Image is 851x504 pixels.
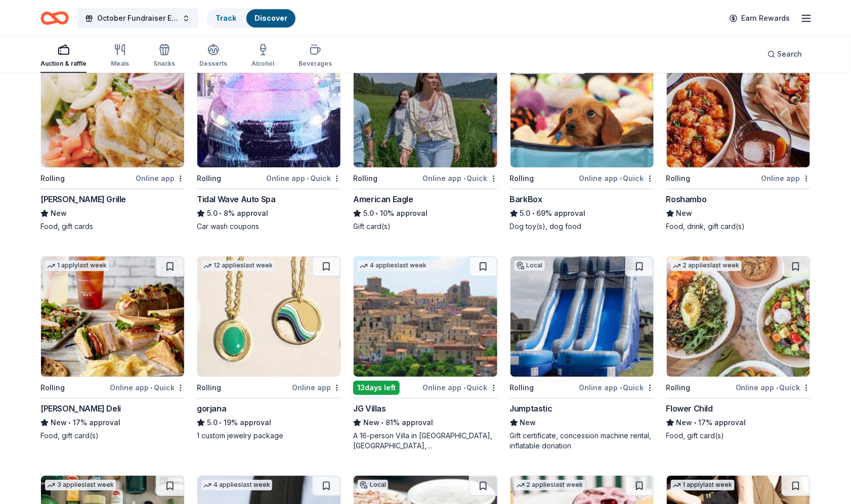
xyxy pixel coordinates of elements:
[307,174,309,182] span: •
[666,221,811,232] div: Food, drink, gift card(s)
[40,402,121,415] div: [PERSON_NAME] Deli
[381,419,384,427] span: •
[666,172,691,185] div: Rolling
[667,256,810,377] img: Image for Flower Child
[423,381,498,394] div: Online app Quick
[666,431,811,441] div: Food, gift card(s)
[40,193,126,205] div: [PERSON_NAME] Grille
[510,402,552,415] div: Jumptastic
[251,39,274,73] button: Alcohol
[299,60,332,68] div: Beverages
[51,207,67,219] span: New
[68,419,71,427] span: •
[153,60,175,68] div: Snacks
[153,39,175,73] button: Snacks
[761,172,811,185] div: Online app
[150,384,152,392] span: •
[510,431,654,451] div: Gift certificate, concession machine rental, inflatable donation
[736,381,811,394] div: Online app Quick
[40,47,185,232] a: Image for Hudson GrilleLocalRollingOnline app[PERSON_NAME] GrilleNewFood, gift cards
[97,12,178,24] span: October Fundraiser Event
[724,9,796,27] a: Earn Rewards
[353,172,377,185] div: Rolling
[77,8,198,28] button: October Fundraiser Event
[363,207,374,219] span: 5.0
[201,480,272,490] div: 4 applies last week
[40,221,185,232] div: Food, gift cards
[515,480,585,490] div: 2 applies last week
[666,382,691,394] div: Rolling
[666,417,811,429] div: 17% approval
[41,47,184,167] img: Image for Hudson Grille
[197,193,275,205] div: Tidal Wave Auto Spa
[197,256,341,441] a: Image for gorjana12 applieslast weekRollingOnline appgorjana5.0•19% approval1 custom jewelry package
[463,174,465,182] span: •
[40,417,185,429] div: 17% approval
[666,402,713,415] div: Flower Child
[510,193,542,205] div: BarkBox
[676,207,693,219] span: New
[776,384,778,392] span: •
[197,172,221,185] div: Rolling
[515,260,545,270] div: Local
[510,172,534,185] div: Rolling
[197,207,341,219] div: 8% approval
[353,431,497,451] div: A 16-person Villa in [GEOGRAPHIC_DATA], [GEOGRAPHIC_DATA], [GEOGRAPHIC_DATA] for 7days/6nights (R...
[671,260,742,271] div: 2 applies last week
[40,382,65,394] div: Rolling
[463,384,465,392] span: •
[207,207,218,219] span: 5.0
[520,417,536,429] span: New
[220,419,222,427] span: •
[40,431,185,441] div: Food, gift card(s)
[354,47,497,167] img: Image for American Eagle
[216,14,236,22] a: Track
[353,47,497,232] a: Image for American Eagle8 applieslast weekRollingOnline app•QuickAmerican Eagle5.0•10% approvalGi...
[358,260,429,271] div: 4 applies last week
[254,14,287,22] a: Discover
[207,417,218,429] span: 5.0
[510,221,654,232] div: Dog toy(s), dog food
[201,260,275,271] div: 12 applies last week
[111,39,129,73] button: Meals
[41,256,184,377] img: Image for McAlister's Deli
[40,172,65,185] div: Rolling
[759,44,811,64] button: Search
[206,8,296,28] button: TrackDiscover
[579,381,654,394] div: Online app Quick
[667,47,810,167] img: Image for Roshambo
[363,417,379,429] span: New
[197,47,341,232] a: Image for Tidal Wave Auto Spa3 applieslast weekRollingOnline app•QuickTidal Wave Auto Spa5.0•8% a...
[520,207,531,219] span: 5.0
[510,47,654,232] a: Image for BarkBoxTop rated8 applieslast weekRollingOnline app•QuickBarkBox5.0•69% approvalDog toy...
[353,221,497,232] div: Gift card(s)
[45,480,116,490] div: 3 applies last week
[51,417,67,429] span: New
[197,256,341,377] img: Image for gorjana
[353,381,400,395] div: 13 days left
[666,47,811,232] a: Image for RoshamboLocalRollingOnline appRoshamboNewFood, drink, gift card(s)
[299,39,332,73] button: Beverages
[40,60,87,68] div: Auction & raffle
[510,207,654,219] div: 69% approval
[353,256,497,451] a: Image for JG Villas4 applieslast week13days leftOnline app•QuickJG VillasNew•81% approvalA 16-per...
[266,172,341,185] div: Online app Quick
[199,60,227,68] div: Desserts
[694,419,697,427] span: •
[353,207,497,219] div: 10% approval
[111,60,129,68] div: Meals
[510,256,654,377] img: Image for Jumptastic
[353,193,413,205] div: American Eagle
[220,209,222,217] span: •
[40,39,87,73] button: Auction & raffle
[510,47,654,167] img: Image for BarkBox
[579,172,654,185] div: Online app Quick
[353,402,386,415] div: JG Villas
[353,417,497,429] div: 81% approval
[197,47,341,167] img: Image for Tidal Wave Auto Spa
[136,172,185,185] div: Online app
[676,417,693,429] span: New
[40,256,185,441] a: Image for McAlister's Deli1 applylast weekRollingOnline app•Quick[PERSON_NAME] DeliNew•17% approv...
[778,48,802,60] span: Search
[199,39,227,73] button: Desserts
